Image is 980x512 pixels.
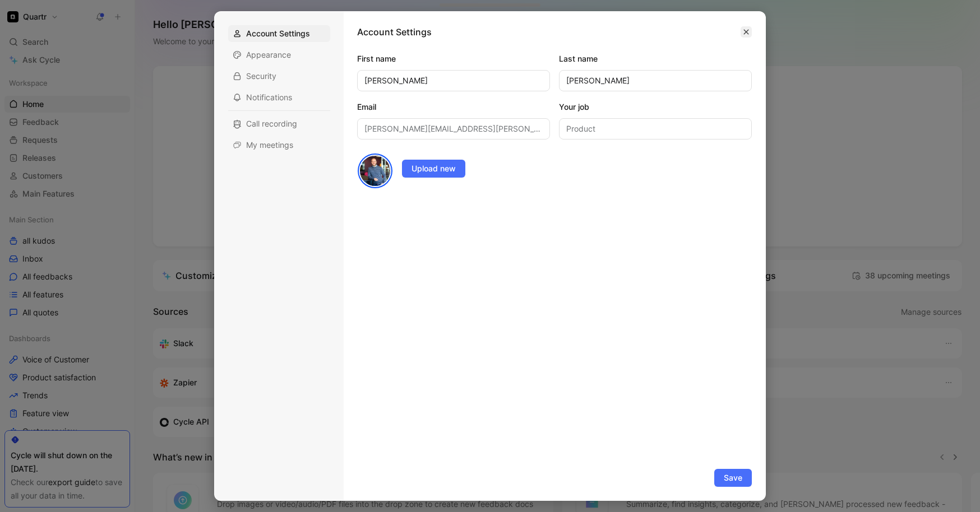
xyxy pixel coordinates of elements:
[559,52,752,66] label: Last name
[357,52,550,66] label: First name
[412,162,456,175] span: Upload new
[228,25,330,42] div: Account Settings
[402,160,465,178] button: Upload new
[724,471,742,485] span: Save
[246,92,292,103] span: Notifications
[357,100,550,114] label: Email
[357,25,432,39] h1: Account Settings
[228,89,330,106] div: Notifications
[228,46,330,63] div: Appearance
[228,115,330,132] div: Call recording
[359,155,391,187] img: avatar
[246,118,297,129] span: Call recording
[228,68,330,85] div: Security
[246,28,310,39] span: Account Settings
[559,100,752,114] label: Your job
[246,49,291,60] span: Appearance
[246,71,276,82] span: Security
[228,137,330,153] div: My meetings
[246,139,293,151] span: My meetings
[714,469,752,487] button: Save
